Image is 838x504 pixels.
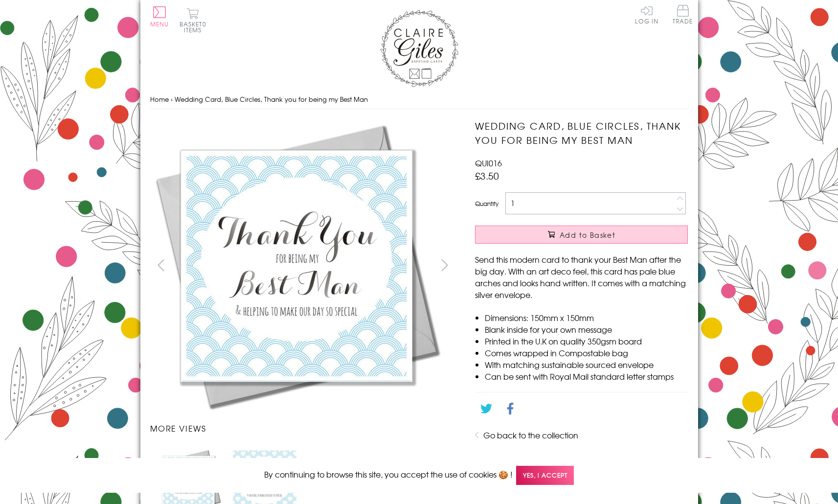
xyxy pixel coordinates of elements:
button: next [433,254,455,276]
li: Dimensions: 150mm x 150mm [485,312,688,323]
button: prev [150,254,172,276]
span: Add to Basket [560,230,615,240]
span: Wedding Card, Blue Circles, Thank you for being my Best Man [175,94,368,104]
li: With matching sustainable sourced envelope [485,359,688,370]
h3: More views [150,422,456,434]
img: Wedding Card, Blue Circles, Thank you for being my Best Man [150,119,444,412]
span: QUI016 [475,157,502,169]
img: Claire Giles Greetings Cards [380,10,458,87]
li: Printed in the U.K on quality 350gsm board [485,335,688,347]
h1: Wedding Card, Blue Circles, Thank you for being my Best Man [475,119,688,147]
a: Trade [673,5,693,26]
li: Comes wrapped in Compostable bag [485,347,688,359]
span: Trade [673,5,693,24]
li: Can be sent with Royal Mail standard letter stamps [485,370,688,382]
button: Add to Basket [475,226,688,244]
span: › [171,94,173,104]
a: Log In [635,5,658,24]
a: Home [150,94,169,104]
span: Yes, I accept [516,466,574,485]
span: Menu [150,20,169,28]
li: Blank inside for your own message [485,323,688,335]
button: Basket0 items [180,8,206,33]
span: 0 items [184,20,206,34]
nav: breadcrumbs [150,90,688,110]
p: Send this modern card to thank your Best Man after the big day. With an art deco feel, this card ... [475,253,688,300]
button: Menu [150,6,169,27]
span: £3.50 [475,169,499,183]
a: Go back to the collection [483,429,578,441]
label: Quantity [475,199,498,208]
